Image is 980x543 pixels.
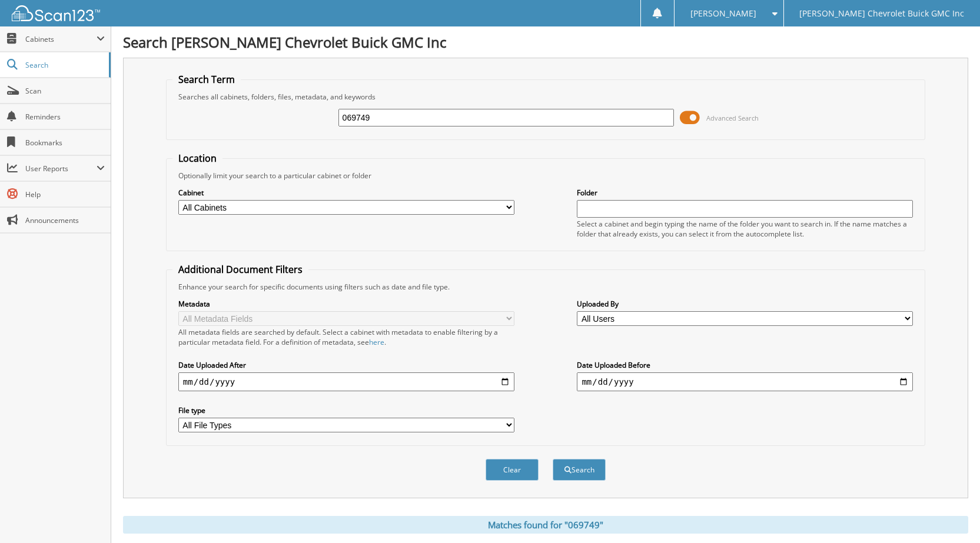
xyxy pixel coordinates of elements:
[577,372,913,391] input: end
[178,360,514,370] label: Date Uploaded After
[172,263,308,276] legend: Additional Document Filters
[25,215,105,225] span: Announcements
[172,92,919,102] div: Searches all cabinets, folders, files, metadata, and keywords
[172,171,919,181] div: Optionally limit your search to a particular cabinet or folder
[25,34,97,44] span: Cabinets
[178,188,514,198] label: Cabinet
[25,189,105,199] span: Help
[178,327,514,347] div: All metadata fields are searched by default. Select a cabinet with metadata to enable filtering b...
[553,459,606,481] button: Search
[172,73,241,86] legend: Search Term
[577,299,913,309] label: Uploaded By
[706,114,759,122] span: Advanced Search
[369,337,384,347] a: here
[25,138,105,148] span: Bookmarks
[577,188,913,198] label: Folder
[799,10,964,17] span: [PERSON_NAME] Chevrolet Buick GMC Inc
[172,152,222,165] legend: Location
[690,10,756,17] span: [PERSON_NAME]
[486,459,539,481] button: Clear
[577,360,913,370] label: Date Uploaded Before
[12,5,100,21] img: scan123-logo-white.svg
[178,299,514,309] label: Metadata
[178,405,514,415] label: File type
[178,372,514,391] input: start
[577,219,913,239] div: Select a cabinet and begin typing the name of the folder you want to search in. If the name match...
[25,60,103,70] span: Search
[25,86,105,96] span: Scan
[123,32,968,52] h1: Search [PERSON_NAME] Chevrolet Buick GMC Inc
[172,282,919,292] div: Enhance your search for specific documents using filters such as date and file type.
[25,112,105,122] span: Reminders
[25,164,97,174] span: User Reports
[123,516,968,534] div: Matches found for "069749"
